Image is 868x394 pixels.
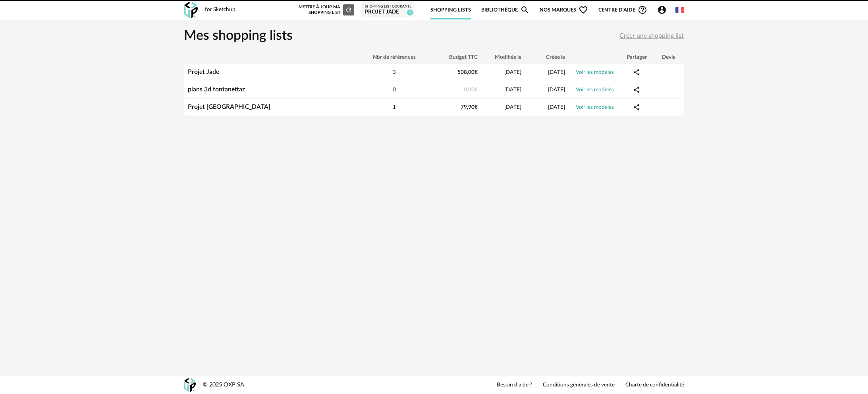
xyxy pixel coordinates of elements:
[621,54,652,60] div: Partager
[520,5,530,15] span: Magnify icon
[633,69,640,75] span: Share Variant icon
[657,5,670,15] span: Account Circle icon
[393,104,396,110] span: 1
[619,29,684,43] button: Créer une shopping list
[457,70,478,75] span: 508,00
[633,104,640,110] span: Share Variant icon
[430,54,482,60] div: Budget TTC
[203,381,244,389] div: © 2025 OXP SA
[543,382,615,389] a: Conditions générales de vente
[407,10,413,15] span: 3
[576,87,614,93] a: Voir les modèles
[205,6,235,14] div: for Sketchup
[548,87,565,93] span: [DATE]
[430,1,471,19] a: Shopping Lists
[184,27,293,45] h1: Mes shopping lists
[297,4,354,15] div: Mettre à jour ma Shopping List
[184,378,196,392] img: OXP
[625,382,684,389] a: Charte de confidentialité
[184,2,198,18] img: OXP
[548,70,565,75] span: [DATE]
[598,5,647,15] span: Centre d'aideHelp Circle Outline icon
[482,54,525,60] div: Modifiée le
[504,70,521,75] span: [DATE]
[475,87,478,93] span: €
[188,69,219,75] a: Projet Jade
[652,54,684,60] div: Devis
[481,1,530,19] a: BibliothèqueMagnify icon
[657,5,667,15] span: Account Circle icon
[579,5,588,15] span: Heart Outline icon
[475,70,478,75] span: €
[475,104,478,110] span: €
[548,104,565,110] span: [DATE]
[393,87,396,93] span: 0
[638,5,647,15] span: Help Circle Outline icon
[504,104,521,110] span: [DATE]
[633,86,640,93] span: Share Variant icon
[393,70,396,75] span: 3
[525,54,569,60] div: Créée le
[365,4,411,16] a: Shopping List courante Projet Jade 3
[359,54,430,60] div: Nbr de références
[461,104,478,110] span: 79,90
[365,4,411,9] div: Shopping List courante
[619,33,684,39] span: Créer une shopping list
[188,86,245,93] a: plans 3d fontanettaz
[497,382,532,389] a: Besoin d'aide ?
[365,9,411,16] div: Projet Jade
[675,6,684,14] img: fr
[504,87,521,93] span: [DATE]
[464,87,478,93] span: 0,00
[576,70,614,75] a: Voir les modèles
[345,8,352,12] span: Refresh icon
[188,104,270,110] a: Projet [GEOGRAPHIC_DATA]
[576,104,614,110] a: Voir les modèles
[540,1,588,19] span: Nos marques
